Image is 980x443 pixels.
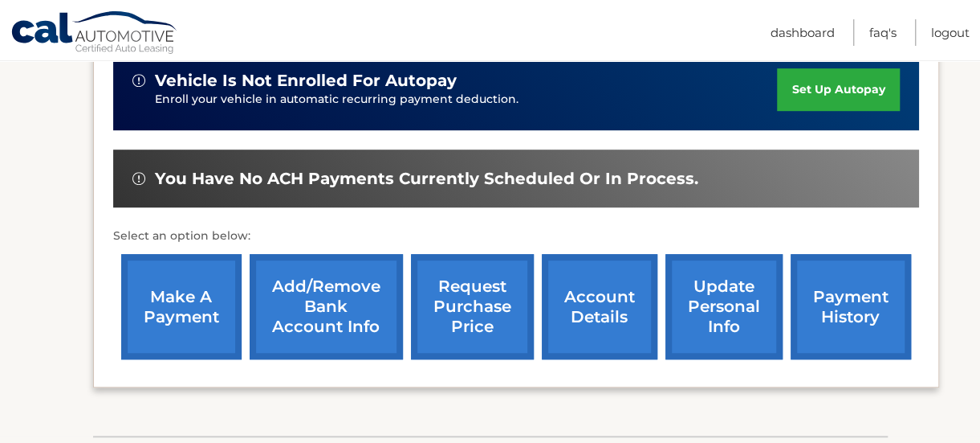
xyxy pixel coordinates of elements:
a: Dashboard [771,19,835,46]
a: FAQ's [869,19,897,46]
span: vehicle is not enrolled for autopay [155,71,457,91]
a: request purchase price [411,254,534,359]
a: Add/Remove bank account info [250,254,403,359]
a: update personal info [665,254,783,359]
p: Select an option below: [113,227,919,246]
img: alert-white.svg [132,172,145,185]
a: Cal Automotive [10,10,179,57]
a: account details [542,254,657,359]
a: set up autopay [777,68,899,111]
a: Logout [931,19,970,46]
a: make a payment [121,254,242,359]
p: Enroll your vehicle in automatic recurring payment deduction. [155,91,778,109]
img: alert-white.svg [132,74,145,87]
a: payment history [791,254,911,359]
span: You have no ACH payments currently scheduled or in process. [155,169,698,189]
